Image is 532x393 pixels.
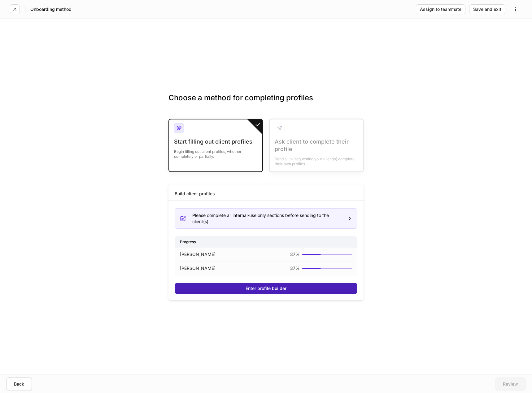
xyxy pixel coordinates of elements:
button: Save and exit [469,4,505,14]
div: Progress [175,236,357,247]
p: [PERSON_NAME] [180,251,216,257]
div: Save and exit [473,7,501,11]
button: Assign to teammate [416,4,465,14]
div: Begin filling out client profiles, whether completely or partially. [174,145,257,159]
p: [PERSON_NAME] [180,265,216,271]
div: Enter profile builder [246,286,286,291]
button: Enter profile builder [175,283,357,294]
h3: Choose a method for completing profiles [168,93,364,113]
h5: Onboarding method [30,6,72,12]
div: Start filling out client profiles [174,138,257,145]
button: Back [6,377,32,391]
p: 37 % [290,265,300,271]
p: 37 % [290,251,300,257]
div: Assign to teammate [420,7,461,11]
div: Build client profiles [175,191,215,197]
div: Please complete all internal-use only sections before sending to the client(s) [192,212,343,225]
div: Back [14,382,24,386]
